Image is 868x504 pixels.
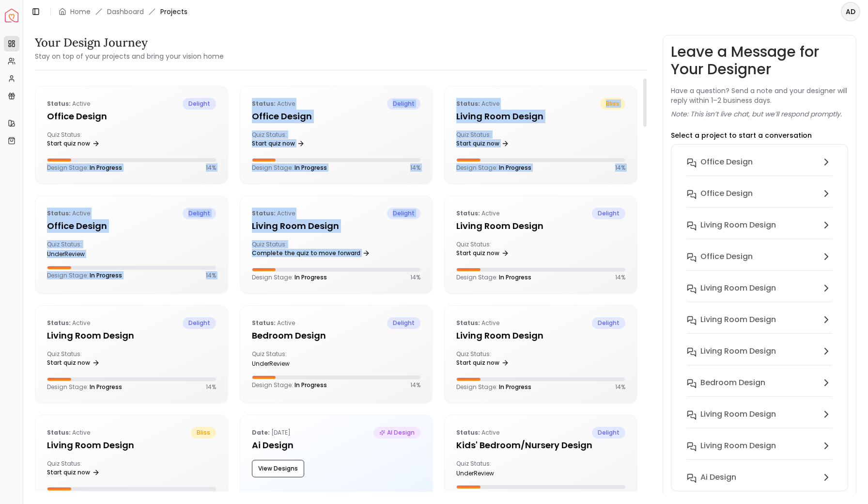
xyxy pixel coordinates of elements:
b: Status: [252,319,276,327]
b: Status: [47,428,71,437]
span: In Progress [499,273,531,281]
b: Status: [47,319,71,327]
p: Design Stage: [252,274,327,281]
p: 14 % [206,383,216,391]
div: Quiz Status: [456,241,537,260]
a: Start quiz now [252,137,305,150]
p: active [47,98,90,110]
h6: Office design [700,188,753,199]
button: Office design [679,152,840,184]
p: active [252,208,295,219]
a: Start quiz now [456,246,509,260]
span: delight [592,208,625,219]
h6: Living Room design [700,440,776,452]
a: Start quiz now [456,356,509,370]
h5: Office design [252,110,421,123]
span: In Progress [90,271,122,279]
p: active [252,98,295,110]
p: active [456,427,499,439]
span: delight [592,317,625,329]
a: Start quiz now [456,137,509,150]
h6: Office design [700,251,753,262]
h6: Living Room design [700,408,776,420]
div: Quiz Status: [252,241,332,260]
b: Status: [456,209,480,217]
p: 14 % [615,274,625,281]
p: active [252,317,295,329]
p: Design Stage: [456,164,531,172]
div: Quiz Status: [456,460,537,477]
span: In Progress [499,490,531,499]
span: In Progress [90,383,122,391]
button: AD [841,2,860,21]
span: delight [387,98,420,110]
b: Status: [252,99,276,108]
div: underReview [456,470,537,477]
h5: Living Room design [456,329,625,342]
h5: Office design [47,219,216,233]
p: 14 % [410,381,420,389]
button: View Designs [252,460,304,477]
h6: Living Room design [700,314,776,325]
span: Projects [160,7,187,16]
span: AI Design [373,427,420,439]
h6: Living Room design [700,282,776,294]
div: underReview [252,360,332,368]
p: Design Stage: [47,383,122,391]
p: Design Stage: [47,164,122,172]
span: In Progress [294,273,327,281]
p: active [47,208,90,219]
p: [DATE] [252,427,291,439]
button: Living Room design [679,436,840,468]
p: Design Stage: [456,274,531,281]
h5: Ai Design [252,439,421,452]
p: Note: This isn’t live chat, but we’ll respond promptly. [671,109,842,119]
span: In Progress [499,163,531,172]
p: 14 % [410,164,420,172]
div: Quiz Status: [456,131,537,150]
p: Have a question? Send a note and your designer will reply within 1–2 business days. [671,86,848,105]
nav: breadcrumb [59,7,187,16]
p: active [456,317,499,329]
p: active [47,317,90,329]
p: 14 % [615,491,625,499]
h3: Leave a Message for Your Designer [671,43,848,78]
div: Quiz Status: [456,350,537,370]
span: bliss [191,427,216,439]
p: Design Stage: [252,381,327,389]
a: Start quiz now [47,466,100,479]
span: In Progress [294,381,327,389]
a: Complete the quiz to move forward [252,246,370,260]
p: 14 % [410,274,420,281]
h6: Bedroom design [700,377,765,389]
h5: Living Room design [456,219,625,233]
span: delight [387,317,420,329]
b: Status: [252,209,276,217]
a: Home [70,7,91,16]
span: delight [387,208,420,219]
div: Quiz Status: [252,131,332,150]
div: Quiz Status: [252,350,332,368]
h6: Living Room design [700,345,776,357]
h6: Ai Design [700,471,736,483]
p: active [456,98,499,110]
button: Living Room design [679,310,840,341]
a: Spacejoy [5,9,18,22]
button: Office design [679,184,840,215]
span: In Progress [294,163,327,172]
small: Stay on top of your projects and bring your vision home [35,51,224,61]
p: Design Stage: [456,383,531,391]
div: Quiz Status: [47,241,127,258]
h5: Living Room design [252,219,421,233]
span: delight [183,98,216,110]
span: AD [842,3,859,20]
b: Date: [252,428,270,437]
p: Design Stage: [47,272,122,279]
p: Design Stage: [456,491,531,499]
span: bliss [600,98,625,110]
span: delight [183,317,216,329]
h6: Office design [700,156,753,168]
b: Status: [456,319,480,327]
p: 14 % [615,164,625,172]
h5: Office design [47,110,216,123]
